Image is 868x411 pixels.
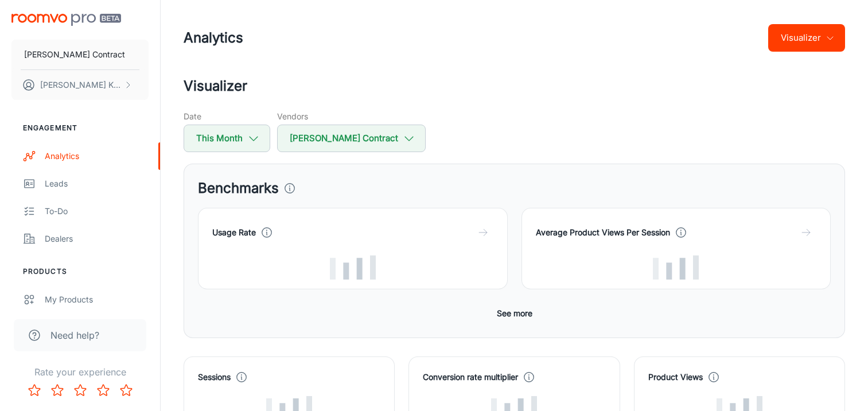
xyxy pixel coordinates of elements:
[11,14,121,26] img: Roomvo PRO Beta
[536,226,670,239] h4: Average Product Views Per Session
[184,28,243,48] h1: Analytics
[45,293,149,306] div: My Products
[11,70,149,100] button: [PERSON_NAME] Kagwisa
[330,255,376,280] img: Loading
[198,371,231,383] h4: Sessions
[492,303,537,324] button: See more
[9,365,151,379] p: Rate your experience
[23,379,46,402] button: Rate 1 star
[277,125,426,152] button: [PERSON_NAME] Contract
[115,379,138,402] button: Rate 5 star
[92,379,115,402] button: Rate 4 star
[46,379,69,402] button: Rate 2 star
[184,125,270,152] button: This Month
[40,79,121,91] p: [PERSON_NAME] Kagwisa
[69,379,92,402] button: Rate 3 star
[11,40,149,69] button: [PERSON_NAME] Contract
[653,255,699,280] img: Loading
[45,205,149,218] div: To-do
[423,371,518,383] h4: Conversion rate multiplier
[768,24,845,52] button: Visualizer
[648,371,703,383] h4: Product Views
[45,177,149,190] div: Leads
[212,226,256,239] h4: Usage Rate
[50,328,99,342] span: Need help?
[45,150,149,162] div: Analytics
[277,110,426,122] h5: Vendors
[184,76,845,96] h2: Visualizer
[198,178,279,199] h3: Benchmarks
[184,110,270,122] h5: Date
[24,48,125,61] p: [PERSON_NAME] Contract
[45,232,149,245] div: Dealers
